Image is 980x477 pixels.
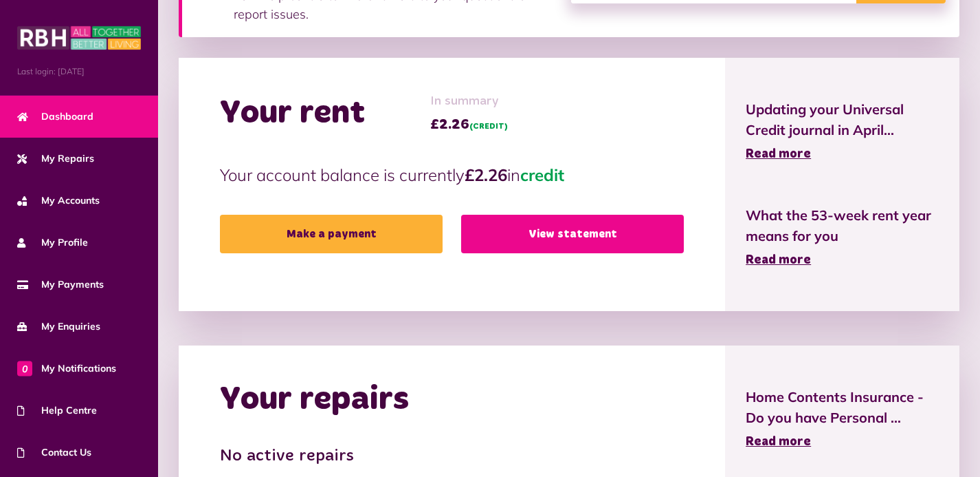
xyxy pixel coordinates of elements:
[430,114,508,135] span: £2.26
[461,215,684,253] a: View statement
[746,205,939,270] a: What the 53-week rent year means for you Read more
[17,277,104,292] span: My Payments
[746,99,939,140] span: Updating your Universal Credit journal in April...
[220,162,684,187] p: Your account balance is currently in
[17,65,141,78] span: Last login: [DATE]
[746,387,939,452] a: Home Contents Insurance - Do you have Personal ... Read more
[17,319,100,334] span: My Enquiries
[17,151,94,166] span: My Repairs
[220,380,409,420] h2: Your repairs
[746,148,811,160] span: Read more
[17,109,93,124] span: Dashboard
[17,193,100,208] span: My Accounts
[746,205,939,246] span: What the 53-week rent year means for you
[746,436,811,448] span: Read more
[746,387,939,428] span: Home Contents Insurance - Do you have Personal ...
[17,24,141,52] img: MyRBH
[220,215,443,253] a: Make a payment
[17,235,88,250] span: My Profile
[430,92,508,111] span: In summary
[465,165,507,185] strong: £2.26
[17,445,91,460] span: Contact Us
[469,123,508,131] span: (CREDIT)
[746,254,811,266] span: Read more
[17,403,97,418] span: Help Centre
[746,99,939,164] a: Updating your Universal Credit journal in April... Read more
[520,165,564,185] span: credit
[220,447,684,467] h3: No active repairs
[17,361,32,376] span: 0
[220,94,365,134] h2: Your rent
[17,361,116,376] span: My Notifications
